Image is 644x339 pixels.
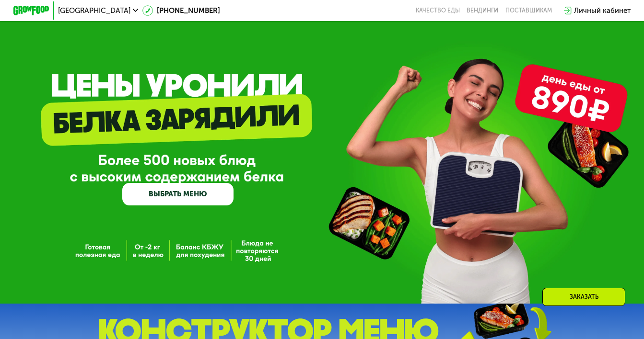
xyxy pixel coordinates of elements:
[58,7,130,14] span: [GEOGRAPHIC_DATA]
[542,288,625,306] div: Заказать
[142,5,220,16] a: [PHONE_NUMBER]
[574,5,631,16] div: Личный кабинет
[467,7,498,14] a: Вендинги
[416,7,460,14] a: Качество еды
[122,183,234,205] a: ВЫБРАТЬ МЕНЮ
[505,7,552,14] div: поставщикам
